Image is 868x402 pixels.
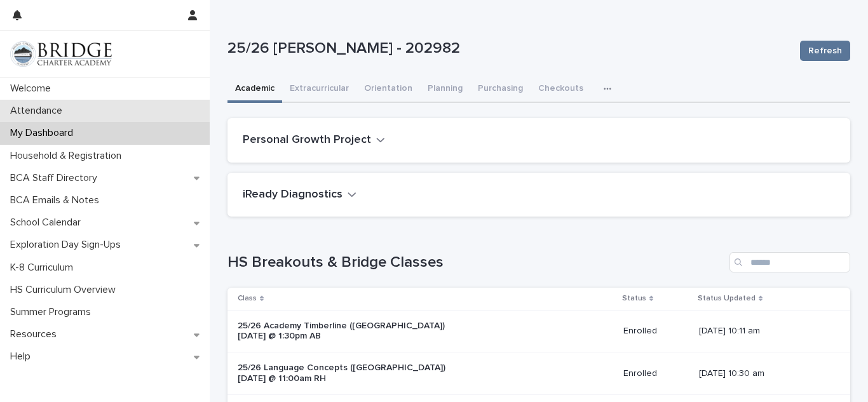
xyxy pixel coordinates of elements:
[5,83,61,95] p: Welcome
[243,188,356,202] button: iReady Diagnostics
[622,291,646,305] p: Status
[238,321,449,342] p: 25/26 Academy Timberline ([GEOGRAPHIC_DATA]) [DATE] @ 1:30pm AB
[5,127,83,139] p: My Dashboard
[420,76,470,103] button: Planning
[5,328,67,340] p: Resources
[356,76,420,103] button: Orientation
[623,326,689,337] p: Enrolled
[5,172,107,184] p: BCA Staff Directory
[699,326,830,337] p: [DATE] 10:11 am
[5,105,72,117] p: Attendance
[531,76,591,103] button: Checkouts
[5,351,41,363] p: Help
[227,76,282,103] button: Academic
[729,252,850,272] input: Search
[282,76,356,103] button: Extracurricular
[698,291,756,305] p: Status Updated
[5,262,83,274] p: K-8 Curriculum
[10,41,112,67] img: V1C1m3IdTEidaUdm9Hs0
[238,291,257,305] p: Class
[5,217,91,229] p: School Calendar
[5,284,126,296] p: HS Curriculum Overview
[227,39,790,58] p: 25/26 [PERSON_NAME] - 202982
[238,363,449,384] p: 25/26 Language Concepts ([GEOGRAPHIC_DATA]) [DATE] @ 11:00am RH
[470,76,531,103] button: Purchasing
[227,352,850,395] tr: 25/26 Language Concepts ([GEOGRAPHIC_DATA]) [DATE] @ 11:00am RHEnrolled[DATE] 10:30 am
[227,253,724,272] h1: HS Breakouts & Bridge Classes
[800,41,850,61] button: Refresh
[5,239,131,251] p: Exploration Day Sign-Ups
[243,133,385,147] button: Personal Growth Project
[5,306,101,318] p: Summer Programs
[5,194,109,206] p: BCA Emails & Notes
[808,44,842,57] span: Refresh
[227,310,850,352] tr: 25/26 Academy Timberline ([GEOGRAPHIC_DATA]) [DATE] @ 1:30pm ABEnrolled[DATE] 10:11 am
[5,150,132,162] p: Household & Registration
[699,368,830,379] p: [DATE] 10:30 am
[243,133,371,147] h2: Personal Growth Project
[243,188,342,202] h2: iReady Diagnostics
[623,368,689,379] p: Enrolled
